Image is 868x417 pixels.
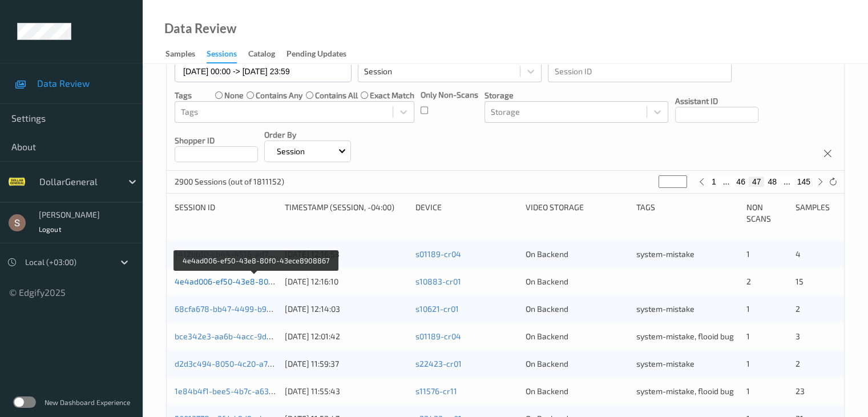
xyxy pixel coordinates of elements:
[175,276,335,286] a: 4e4ad006-ef50-43e8-80f0-43ece8908867
[675,95,758,107] p: Assistant ID
[370,90,414,101] label: exact match
[285,202,407,224] div: Timestamp (Session, -04:00)
[780,177,794,187] button: ...
[415,202,518,224] div: Device
[175,202,277,224] div: Session ID
[248,48,275,62] div: Catalog
[746,331,750,341] span: 1
[733,177,749,187] button: 46
[526,202,628,224] div: Video Storage
[175,176,284,187] p: 2900 Sessions (out of 1811152)
[415,386,457,396] a: s11576-cr11
[224,90,244,101] label: none
[264,129,351,141] p: Order By
[746,276,751,286] span: 2
[285,386,407,397] div: [DATE] 11:55:43
[175,386,329,396] a: 1e84b4f1-bee5-4b7c-a63c-d0c1a0959a74
[526,303,628,315] div: On Backend
[795,202,836,224] div: Samples
[248,46,286,62] a: Catalog
[285,276,407,287] div: [DATE] 12:16:10
[526,276,628,287] div: On Backend
[749,177,765,187] button: 47
[795,276,803,286] span: 15
[415,304,459,314] a: s10621-cr01
[746,202,788,224] div: Non Scans
[794,177,814,187] button: 145
[175,135,258,146] p: Shopper ID
[526,248,628,260] div: On Backend
[526,386,628,397] div: On Backend
[165,46,207,62] a: Samples
[285,248,407,260] div: [DATE] 12:16:53
[415,331,461,341] a: s01189-cr04
[175,331,331,341] a: bce342e3-aa6b-4acc-9d06-60dbb61f476d
[526,331,628,342] div: On Backend
[746,249,750,259] span: 1
[286,46,358,62] a: Pending Updates
[795,249,800,259] span: 4
[207,48,237,63] div: Sessions
[421,89,478,101] p: Only Non-Scans
[708,177,720,187] button: 1
[636,331,734,341] span: system-mistake, flooid bug
[795,386,804,396] span: 23
[746,359,750,368] span: 1
[164,23,236,34] div: Data Review
[485,90,668,101] p: Storage
[315,90,358,101] label: contains all
[415,359,462,368] a: s22423-cr01
[175,304,334,314] a: 68cfa678-bb47-4499-b948-b438d2a61133
[764,177,780,187] button: 48
[746,386,750,396] span: 1
[285,358,407,370] div: [DATE] 11:59:37
[175,249,330,259] a: 1412bb10-cb44-4516-ad75-86c6b10d4c5d
[636,202,738,224] div: Tags
[636,304,695,314] span: system-mistake
[526,358,628,370] div: On Backend
[207,46,248,63] a: Sessions
[636,386,734,396] span: system-mistake, flooid bug
[175,90,192,101] p: Tags
[746,304,750,314] span: 1
[795,359,800,368] span: 2
[175,359,336,368] a: d2d3c494-8050-4c20-a78e-3c634c468081
[165,48,195,62] div: Samples
[720,177,733,187] button: ...
[636,359,695,368] span: system-mistake
[256,90,302,101] label: contains any
[415,249,461,259] a: s01189-cr04
[285,303,407,315] div: [DATE] 12:14:03
[795,304,800,314] span: 2
[285,331,407,342] div: [DATE] 12:01:42
[636,249,695,259] span: system-mistake
[795,331,800,341] span: 3
[286,48,346,62] div: Pending Updates
[273,146,309,157] p: Session
[415,276,461,286] a: s10883-cr01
